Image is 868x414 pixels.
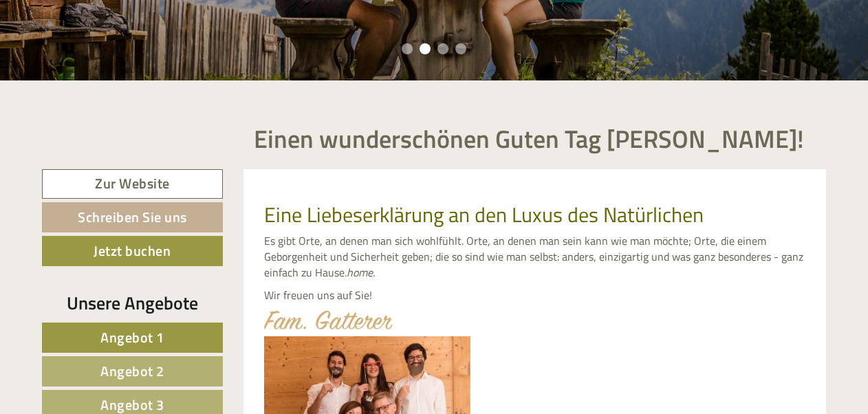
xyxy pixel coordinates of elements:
[100,360,164,382] span: Angebot 2
[100,327,164,348] span: Angebot 1
[42,290,223,316] div: Unsere Angebote
[264,199,704,230] span: Eine Liebeserklärung an den Luxus des Natürlichen
[254,125,804,153] h1: Einen wunderschönen Guten Tag [PERSON_NAME]!
[264,233,806,281] p: Es gibt Orte, an denen man sich wohlfühlt. Orte, an denen man sein kann wie man möchte; Orte, die...
[42,169,223,199] a: Zur Website
[264,287,806,303] p: Wir freuen uns auf Sie!
[42,236,223,266] a: Jetzt buchen
[42,202,223,232] a: Schreiben Sie uns
[347,264,375,281] em: home.
[264,310,393,329] img: image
